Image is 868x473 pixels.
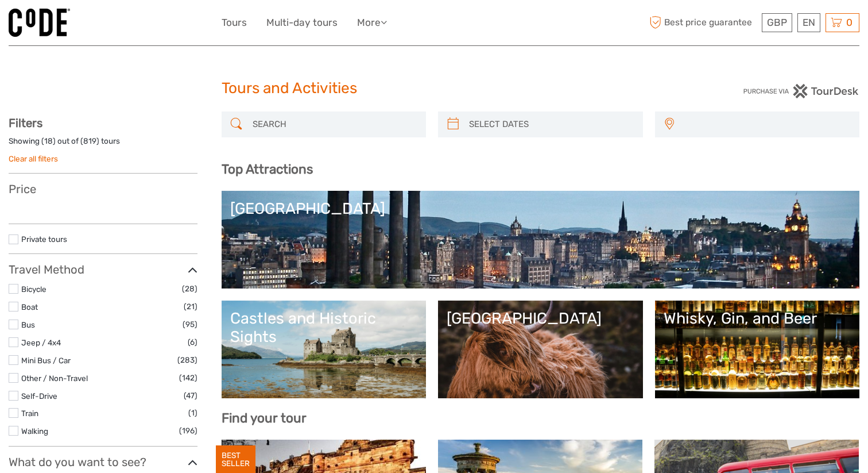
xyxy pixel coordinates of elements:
[44,136,53,147] label: 18
[184,389,197,402] span: (47)
[9,154,58,163] a: Clear all filters
[447,309,634,328] div: [GEOGRAPHIC_DATA]
[182,282,197,295] span: (28)
[767,17,787,28] span: GBP
[177,353,197,367] span: (283)
[9,136,197,153] div: Showing ( ) out of ( ) tours
[230,199,851,218] div: [GEOGRAPHIC_DATA]
[797,13,820,32] div: EN
[21,234,67,244] a: Private tours
[464,114,637,134] input: SELECT DATES
[21,320,35,329] a: Bus
[9,9,70,37] img: 995-992541c5-5571-4164-a9a0-74697b48da7f_logo_small.jpg
[357,14,387,31] a: More
[222,161,313,177] b: Top Attractions
[9,455,197,469] h3: What do you want to see?
[9,116,42,130] strong: Filters
[21,374,88,383] a: Other / Non-Travel
[230,309,418,347] div: Castles and Historic Sights
[230,309,418,390] a: Castles and Historic Sights
[21,302,38,312] a: Boat
[664,309,851,390] a: Whisky, Gin, and Beer
[21,338,61,347] a: Jeep / 4x4
[266,14,338,31] a: Multi-day tours
[9,182,197,196] h3: Price
[184,300,197,313] span: (21)
[222,410,307,426] b: Find your tour
[230,199,851,280] a: [GEOGRAPHIC_DATA]
[21,391,57,401] a: Self-Drive
[188,406,197,420] span: (1)
[188,336,197,349] span: (6)
[179,371,197,384] span: (142)
[844,17,854,28] span: 0
[21,284,46,294] a: Bicycle
[179,424,197,437] span: (196)
[664,309,851,328] div: Whisky, Gin, and Beer
[183,318,197,331] span: (95)
[21,409,38,418] a: Train
[222,79,647,98] h1: Tours and Activities
[222,14,247,31] a: Tours
[248,114,421,134] input: SEARCH
[21,356,71,365] a: Mini Bus / Car
[647,13,759,32] span: Best price guarantee
[743,84,859,98] img: PurchaseViaTourDesk.png
[447,309,634,390] a: [GEOGRAPHIC_DATA]
[9,263,197,276] h3: Travel Method
[83,136,96,147] label: 819
[21,426,48,436] a: Walking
